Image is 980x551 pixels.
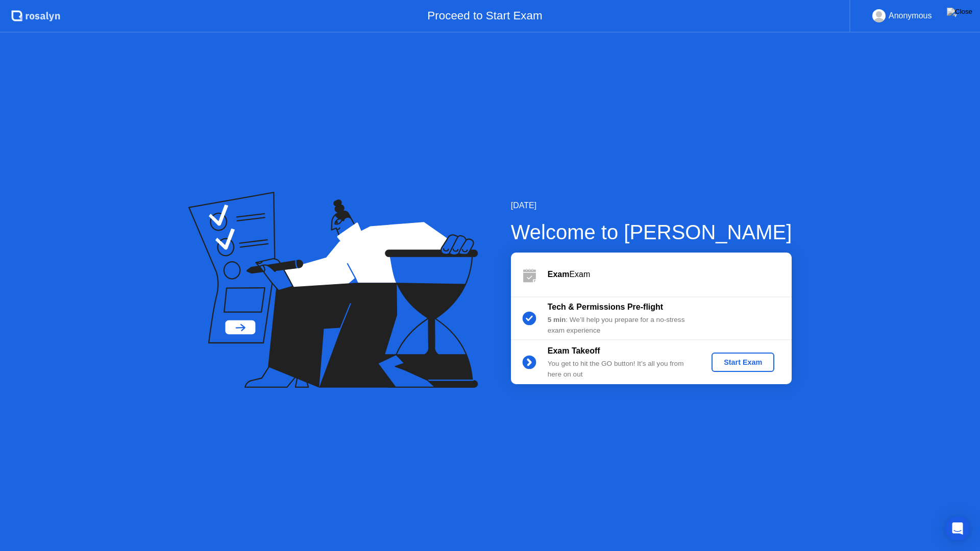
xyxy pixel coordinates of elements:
div: Welcome to [PERSON_NAME] [511,217,792,247]
div: [DATE] [511,199,792,212]
b: 5 min [548,316,566,323]
img: Close [947,8,972,16]
div: You get to hit the GO button! It’s all you from here on out [548,359,695,380]
div: Start Exam [716,358,770,366]
div: : We’ll help you prepare for a no-stress exam experience [548,315,695,336]
b: Tech & Permissions Pre-flight [548,303,663,311]
b: Exam [548,270,570,279]
b: Exam Takeoff [548,346,600,355]
div: Exam [548,268,792,281]
div: Open Intercom Messenger [945,516,970,541]
div: Anonymous [889,9,932,22]
button: Start Exam [712,353,774,372]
